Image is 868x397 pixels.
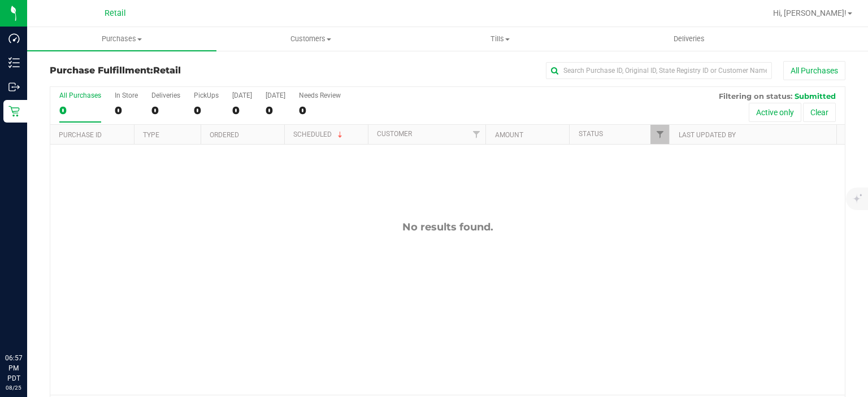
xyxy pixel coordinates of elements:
[232,104,252,117] div: 0
[377,130,412,138] a: Customer
[8,81,20,93] inline-svg: Outbound
[783,61,845,80] button: All Purchases
[299,91,341,99] div: Needs Review
[194,91,219,99] div: PickUps
[232,91,252,99] div: [DATE]
[210,131,239,139] a: Ordered
[8,57,20,68] inline-svg: Inventory
[266,104,285,117] div: 0
[151,104,180,117] div: 0
[266,91,285,99] div: [DATE]
[594,27,784,51] a: Deliveries
[293,130,345,138] a: Scheduled
[11,307,45,341] iframe: Resource center
[27,27,216,51] a: Purchases
[495,131,523,139] a: Amount
[546,62,772,79] input: Search Purchase ID, Original ID, State Registry ID or Customer Name...
[59,131,102,139] a: Purchase ID
[194,104,219,117] div: 0
[151,91,180,99] div: Deliveries
[115,104,138,117] div: 0
[749,103,801,122] button: Active only
[406,34,594,44] span: Tills
[59,91,101,99] div: All Purchases
[216,27,406,51] a: Customers
[679,131,736,139] a: Last Updated By
[59,104,101,117] div: 0
[8,33,20,44] inline-svg: Dashboard
[217,34,405,44] span: Customers
[773,8,847,18] span: Hi, [PERSON_NAME]!
[467,125,485,144] a: Filter
[50,221,845,233] div: No results found.
[153,65,181,76] span: Retail
[803,103,836,122] button: Clear
[795,91,836,101] span: Submitted
[115,91,138,99] div: In Store
[143,131,159,139] a: Type
[27,34,216,44] span: Purchases
[5,353,22,383] p: 06:57 PM PDT
[50,66,315,76] h3: Purchase Fulfillment:
[406,27,595,51] a: Tills
[658,34,720,44] span: Deliveries
[579,130,603,138] a: Status
[650,125,669,144] a: Filter
[5,383,22,392] p: 08/25
[299,104,341,117] div: 0
[719,91,792,101] span: Filtering on status:
[8,106,20,117] inline-svg: Retail
[105,8,126,18] span: Retail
